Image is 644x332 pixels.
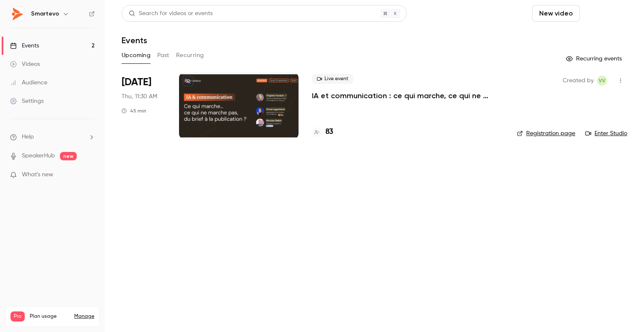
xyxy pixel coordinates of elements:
[563,76,594,86] span: Created by
[122,49,151,62] button: Upcoming
[585,129,627,138] a: Enter Studio
[312,126,333,138] a: 83
[10,78,47,87] div: Audience
[22,152,55,160] a: SpeakerHub
[85,171,95,179] iframe: Noticeable Trigger
[122,76,151,89] span: [DATE]
[122,92,157,101] span: Thu, 11:30 AM
[60,152,77,160] span: new
[74,313,94,320] a: Manage
[31,10,59,18] h6: Smartevo
[10,7,24,21] img: Smartevo
[312,91,504,101] a: IA et communication : ce qui marche, ce qui ne marche pas...du brief à la publication ?
[22,170,53,179] span: What's new
[599,76,605,86] span: VV
[312,74,353,84] span: Live event
[583,5,627,22] button: Schedule
[10,133,95,141] li: help-dropdown-opener
[517,129,575,138] a: Registration page
[597,76,607,86] span: Virginie Vovard
[122,107,146,114] div: 45 min
[122,35,147,45] h1: Events
[10,97,44,105] div: Settings
[122,72,166,139] div: Sep 25 Thu, 11:30 AM (Europe/Paris)
[562,52,627,65] button: Recurring events
[10,311,25,322] span: Pro
[129,9,213,18] div: Search for videos or events
[176,49,204,62] button: Recurring
[532,5,580,22] button: New video
[10,42,39,50] div: Events
[10,60,40,68] div: Videos
[157,49,169,62] button: Past
[30,313,69,320] span: Plan usage
[22,133,34,141] span: Help
[325,126,333,138] h4: 83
